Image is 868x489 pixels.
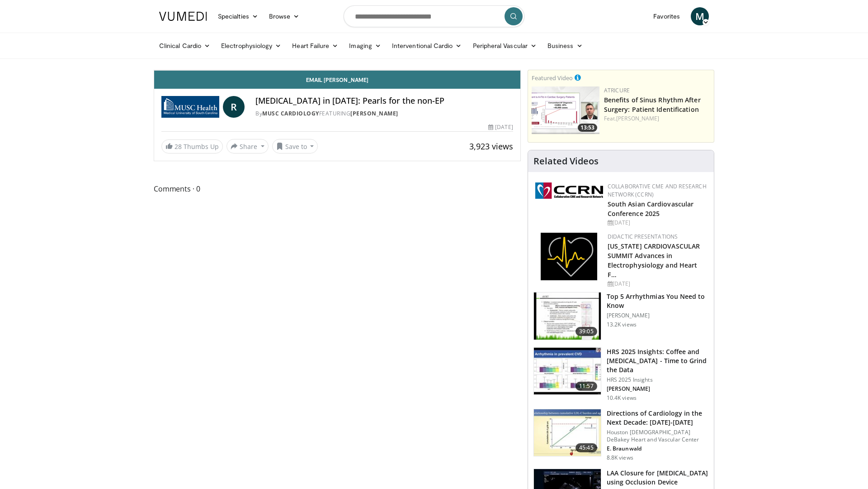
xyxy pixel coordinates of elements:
[532,86,599,134] a: 13:53
[387,37,467,55] a: Interventional Cardio
[541,233,597,280] img: 1860aa7a-ba06-47e3-81a4-3dc728c2b4cf.png.150x105_q85_autocrop_double_scale_upscale_version-0.2.png
[608,242,700,279] a: [US_STATE] CARDIOVASCULAR SUMMIT Advances in Electrophysiology and Heart F…
[533,292,708,340] a: 39:05 Top 5 Arrhythmias You Need to Know [PERSON_NAME] 13.2K views
[226,139,269,153] button: Share
[607,445,708,452] p: E. Braunwald
[344,5,524,27] input: Search topics, interventions
[161,139,223,153] a: 28 Thumbs Up
[604,115,710,123] div: Feat.
[535,182,603,199] img: a04ee3ba-8487-4636-b0fb-5e8d268f3737.png.150x105_q85_autocrop_double_scale_upscale_version-0.2.png
[607,394,637,402] p: 10.4K views
[607,376,708,384] p: HRS 2025 Insights
[533,347,708,402] a: 11:57 HRS 2025 Insights: Coffee and [MEDICAL_DATA] - Time to Grind the Data HRS 2025 Insights [PE...
[578,124,597,132] span: 13:53
[287,37,344,55] a: Heart Failure
[534,292,601,340] img: e6be7ba5-423f-4f4d-9fbf-6050eac7a348.150x105_q85_crop-smart_upscale.jpg
[576,327,597,336] span: 39:05
[212,7,264,25] a: Specialties
[533,409,708,461] a: 45:45 Directions of Cardiology in the Next Decade: [DATE]-[DATE] Houston [DEMOGRAPHIC_DATA] DeBak...
[604,96,701,114] a: Benefits of Sinus Rhythm After Surgery: Patient Identification
[607,321,637,328] p: 13.2K views
[607,454,633,461] p: 8.8K views
[154,70,520,71] video-js: Video Player
[344,37,387,55] a: Imaging
[604,86,630,94] a: AtriCure
[532,74,573,82] small: Featured Video
[607,385,708,393] p: [PERSON_NAME]
[576,443,597,452] span: 45:45
[532,86,599,134] img: 982c273f-2ee1-4c72-ac31-fa6e97b745f7.png.150x105_q85_crop-smart_upscale.png
[608,182,707,198] a: Collaborative CME and Research Network (CCRN)
[161,96,219,118] img: MUSC Cardiology
[534,409,601,456] img: 57e95b82-22fd-4603-be8d-6227f654535b.150x105_q85_crop-smart_upscale.jpg
[542,37,588,55] a: Business
[607,469,708,487] h3: LAA Closure for [MEDICAL_DATA] using Occlusion Device
[648,7,685,25] a: Favorites
[608,280,707,288] div: [DATE]
[607,429,708,443] p: Houston [DEMOGRAPHIC_DATA] DeBakey Heart and Vascular Center
[691,7,709,25] a: M
[469,141,513,152] span: 3,923 views
[216,37,287,55] a: Electrophysiology
[608,233,707,241] div: Didactic Presentations
[255,110,513,118] div: By FEATURING
[154,71,520,89] a: Email [PERSON_NAME]
[616,115,659,122] a: [PERSON_NAME]
[607,347,708,374] h3: HRS 2025 Insights: Coffee and [MEDICAL_DATA] - Time to Grind the Data
[350,110,398,117] a: [PERSON_NAME]
[154,183,521,195] span: Comments 0
[159,12,207,21] img: VuMedi Logo
[467,37,542,55] a: Peripheral Vascular
[264,7,305,25] a: Browse
[262,110,319,117] a: MUSC Cardiology
[608,219,707,227] div: [DATE]
[533,156,599,167] h4: Related Videos
[223,96,245,118] a: R
[576,382,597,391] span: 11:57
[534,348,601,395] img: 25c04896-53d6-4a05-9178-9b8aabfb644a.150x105_q85_crop-smart_upscale.jpg
[607,409,708,427] h3: Directions of Cardiology in the Next Decade: [DATE]-[DATE]
[607,312,708,319] p: [PERSON_NAME]
[175,142,182,151] span: 28
[608,200,694,218] a: South Asian Cardiovascular Conference 2025
[607,292,708,310] h3: Top 5 Arrhythmias You Need to Know
[255,96,513,106] h4: [MEDICAL_DATA] in [DATE]: Pearls for the non-EP
[272,139,318,153] button: Save to
[154,37,216,55] a: Clinical Cardio
[488,123,513,131] div: [DATE]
